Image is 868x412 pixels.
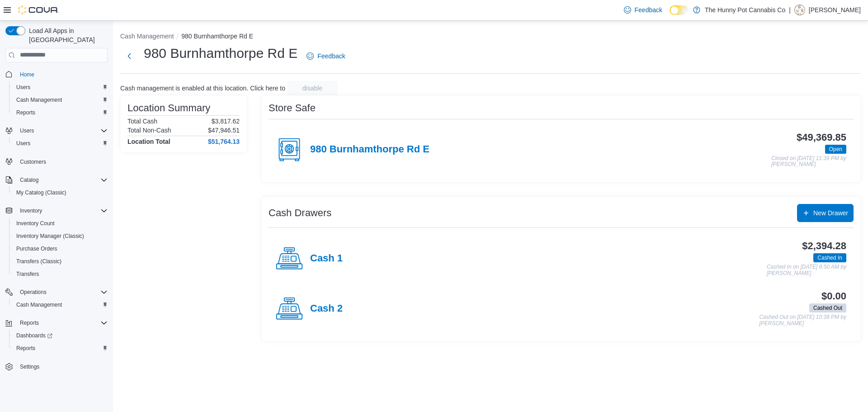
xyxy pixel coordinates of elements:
[9,342,111,355] button: Reports
[821,291,846,302] h3: $0.00
[802,241,846,251] h3: $2,394.28
[13,343,108,354] span: Reports
[208,127,240,134] p: $47,946.51
[5,64,108,397] nav: Complex example
[20,289,47,296] span: Operations
[2,286,111,298] button: Operations
[120,47,138,65] button: Next
[13,107,108,118] span: Reports
[813,304,842,312] span: Cashed Out
[9,329,111,342] a: Dashboards
[310,303,343,315] h4: Cash 2
[310,253,343,265] h4: Cash 1
[13,330,56,341] a: Dashboards
[16,156,108,167] span: Customers
[13,138,108,149] span: Users
[16,345,35,352] span: Reports
[120,32,861,43] nav: An example of EuiBreadcrumbs
[13,231,88,242] a: Inventory Manager (Classic)
[16,140,30,147] span: Users
[16,258,61,265] span: Transfers (Classic)
[16,317,42,328] button: Reports
[16,361,108,372] span: Settings
[670,5,689,15] input: Dark Mode
[13,231,108,242] span: Inventory Manager (Classic)
[13,138,34,149] a: Users
[809,303,846,313] span: Cashed Out
[127,127,171,134] h6: Total Non-Cash
[797,132,846,143] h3: $49,369.85
[120,85,285,92] p: Cash management is enabled at this location. Click here to
[20,127,34,134] span: Users
[9,186,111,199] button: My Catalog (Classic)
[16,125,38,136] button: Users
[269,208,331,218] h3: Cash Drawers
[16,332,52,339] span: Dashboards
[16,125,108,136] span: Users
[16,84,30,91] span: Users
[13,107,39,118] a: Reports
[16,270,39,278] span: Transfers
[9,298,111,311] button: Cash Management
[635,5,662,14] span: Feedback
[16,69,108,80] span: Home
[16,205,46,216] button: Inventory
[13,187,108,198] span: My Catalog (Classic)
[9,230,111,242] button: Inventory Manager (Classic)
[13,82,108,93] span: Users
[16,175,42,185] button: Catalog
[20,158,46,166] span: Customers
[16,317,108,328] span: Reports
[317,52,345,61] span: Feedback
[16,287,50,298] button: Operations
[13,218,108,229] span: Inventory Count
[2,174,111,186] button: Catalog
[670,15,670,15] span: Dark Mode
[2,68,111,81] button: Home
[813,253,846,262] span: Cashed In
[269,103,316,114] h3: Store Safe
[16,96,62,104] span: Cash Management
[2,204,111,217] button: Inventory
[16,232,84,240] span: Inventory Manager (Classic)
[13,269,42,279] a: Transfers
[13,95,66,105] a: Cash Management
[2,155,111,168] button: Customers
[16,301,62,308] span: Cash Management
[797,204,854,222] button: New Drawer
[208,138,240,145] h4: $51,764.13
[9,81,111,94] button: Users
[181,33,253,40] button: 980 Burnhamthorpe Rd E
[16,205,108,216] span: Inventory
[127,118,157,125] h6: Total Cash
[13,256,65,267] a: Transfers (Classic)
[2,317,111,329] button: Reports
[13,82,34,93] a: Users
[794,5,805,15] div: Dillon Marquez
[771,156,846,168] p: Closed on [DATE] 11:39 PM by [PERSON_NAME]
[9,242,111,255] button: Purchase Orders
[16,156,50,167] a: Customers
[16,69,38,80] a: Home
[13,95,108,105] span: Cash Management
[13,269,108,279] span: Transfers
[13,218,58,229] a: Inventory Count
[13,299,108,310] span: Cash Management
[25,26,108,44] span: Load All Apps in [GEOGRAPHIC_DATA]
[9,217,111,230] button: Inventory Count
[13,243,61,254] a: Purchase Orders
[16,109,35,116] span: Reports
[20,319,39,327] span: Reports
[20,207,42,214] span: Inventory
[817,254,842,262] span: Cashed In
[16,245,57,252] span: Purchase Orders
[13,343,39,354] a: Reports
[829,145,842,153] span: Open
[20,71,34,78] span: Home
[212,118,240,125] p: $3,817.62
[809,5,861,15] p: [PERSON_NAME]
[13,299,66,310] a: Cash Management
[18,5,59,14] img: Cova
[13,187,70,198] a: My Catalog (Classic)
[120,33,174,40] button: Cash Management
